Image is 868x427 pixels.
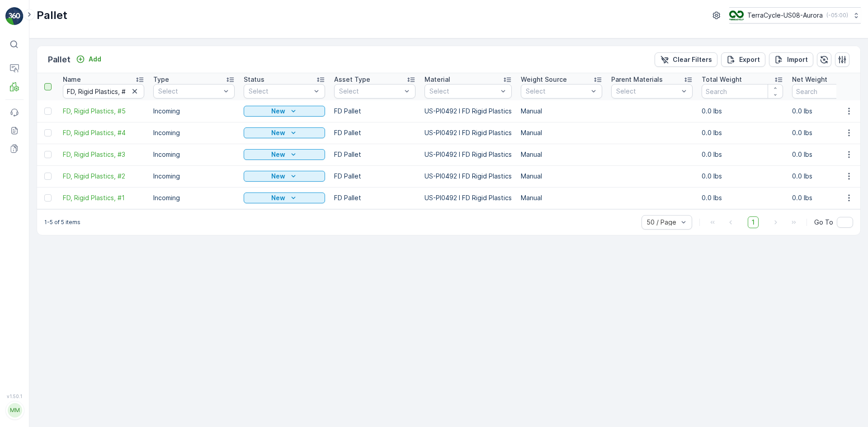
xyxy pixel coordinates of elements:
button: Clear Filters [655,52,717,67]
p: Select [616,87,679,96]
button: Import [769,52,813,67]
p: 0.0 lbs [702,128,783,137]
p: Type [153,75,169,84]
p: Select [339,87,401,96]
p: US-PI0492 I FD Rigid Plastics [425,193,512,202]
button: Add [72,54,105,65]
p: Status [244,75,264,84]
a: FD, Rigid Plastics, #3 [63,150,144,159]
span: Material : [8,223,38,230]
img: logo [5,7,24,25]
a: FD, Rigid Plastics, #4 [63,128,144,137]
p: Select [158,87,221,96]
img: image_ci7OI47.png [729,10,744,20]
p: New [271,193,285,202]
p: Pallet [37,8,67,23]
a: FD, Rigid Plastics, #2 [63,172,144,181]
p: US-PI0492 I FD Rigid Plastics [425,128,512,137]
p: New [271,128,285,137]
a: FD, Rigid Plastics, #1 [63,193,144,202]
p: Net Weight [792,75,827,84]
p: 1-5 of 5 items [44,219,80,226]
button: New [244,106,325,117]
p: FD Pallet [334,128,415,137]
p: 0.0 lbs [702,107,783,116]
p: US-PI0492 I FD Rigid Plastics [425,107,512,116]
p: New [271,172,285,181]
div: Toggle Row Selected [44,108,52,115]
button: Export [721,52,765,67]
p: Incoming [153,150,235,159]
span: 1 [748,216,759,228]
button: New [244,192,325,203]
p: ( -05:00 ) [826,12,848,19]
span: Tare Weight : [8,193,51,201]
div: MM [8,403,22,418]
div: Toggle Row Selected [44,151,52,158]
p: Select [429,87,498,96]
p: FD Pallet [334,193,415,202]
span: Go To [814,218,833,227]
p: Manual [521,193,602,202]
p: Pallet_US02 Pallet #25448 [386,8,481,19]
p: 0.0 lbs [702,172,783,181]
span: 70 [51,193,59,201]
span: v 1.50.1 [5,394,24,399]
p: US-PI0492 I FD Rigid Plastics [425,150,512,159]
div: Toggle Row Selected [44,173,52,180]
p: Material [425,75,450,84]
p: Manual [521,128,602,137]
p: 0.0 lbs [702,150,783,159]
p: Export [739,55,760,64]
p: 0.0 lbs [702,193,783,202]
p: US-PI0492 I FD Rigid Plastics [425,172,512,181]
span: Pallets [48,208,70,216]
p: FD Pallet [334,107,415,116]
span: US-A0155 I Wrong Material [38,223,122,230]
button: MM [5,401,24,420]
p: Incoming [153,193,235,202]
p: Select [249,87,311,96]
p: Name [63,75,81,84]
button: New [244,149,325,160]
p: FD Pallet [334,150,415,159]
p: Add [89,55,101,64]
button: New [244,171,325,182]
p: New [271,107,285,116]
p: Parent Materials [611,75,663,84]
p: Manual [521,107,602,116]
p: Clear Filters [673,55,712,64]
p: Incoming [153,107,235,116]
p: TerraCycle-US08-Aurora [747,11,823,20]
button: New [244,127,325,138]
p: Weight Source [521,75,567,84]
span: 310 [53,163,64,171]
p: Import [787,55,808,64]
span: Pallet_US02 Pallet #25448 [30,148,113,156]
p: Asset Type [334,75,370,84]
span: Net Weight : [8,178,47,186]
p: Incoming [153,172,235,181]
p: Select [526,87,588,96]
span: 240 [47,178,60,186]
span: Total Weight : [8,163,53,171]
span: Asset Type : [8,208,48,216]
p: Manual [521,150,602,159]
div: Toggle Row Selected [44,194,52,202]
div: Toggle Row Selected [44,129,52,136]
span: Name : [8,148,30,156]
p: Manual [521,172,602,181]
p: New [271,150,285,159]
button: TerraCycle-US08-Aurora(-05:00) [729,7,861,23]
input: Search [702,84,783,99]
p: Incoming [153,128,235,137]
a: FD, Rigid Plastics, #5 [63,107,144,116]
p: FD Pallet [334,172,415,181]
p: Pallet [48,53,71,66]
p: Total Weight [702,75,742,84]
